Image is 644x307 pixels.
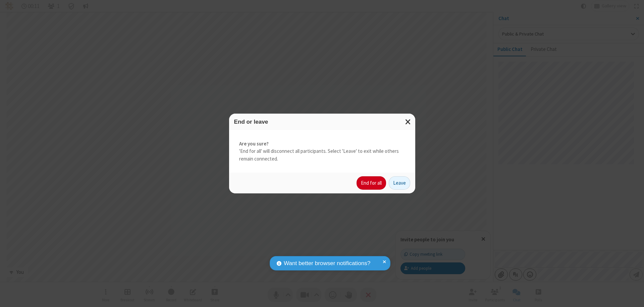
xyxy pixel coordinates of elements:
h3: End or leave [234,119,410,125]
div: 'End for all' will disconnect all participants. Select 'Leave' to exit while others remain connec... [229,130,415,173]
button: End for all [357,176,386,190]
button: Close modal [401,114,415,130]
strong: Are you sure? [239,140,405,148]
button: Leave [389,176,410,190]
span: Want better browser notifications? [284,259,370,268]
